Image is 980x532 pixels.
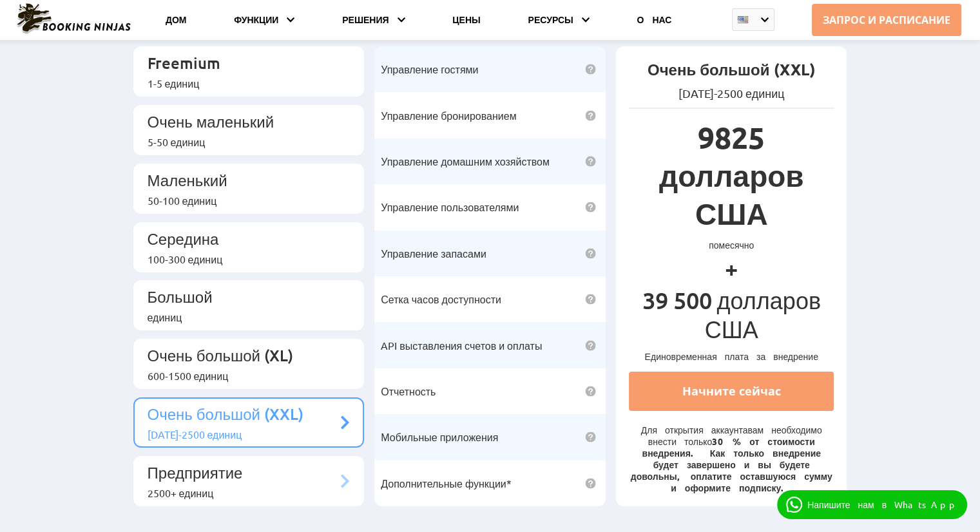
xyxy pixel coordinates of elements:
img: значок помощи [585,340,596,351]
font: 1-5 единиц [148,77,200,90]
font: Предприятие [148,462,243,482]
font: 2500+ единиц [148,486,214,499]
font: ЗАПРОС И РАСПИСАНИЕ [823,13,950,27]
img: значок помощи [585,432,596,442]
font: 30% от стоимости внедрения. Как только внедрение будет завершено и вы будете довольны, оплатите о... [631,435,832,493]
font: Очень большой (XXL) [148,404,303,424]
font: Для открытия аккаунта [641,424,748,435]
font: единиц [148,310,182,323]
a: Начните сейчас [629,372,834,411]
font: 39 500 долларов США [642,286,820,343]
font: ЦЕНЫ [452,14,480,25]
font: 50-100 единиц [148,194,217,207]
font: Середина [148,229,219,249]
img: значок помощи [585,110,596,121]
font: Управление запасами [381,247,486,260]
font: ДОМ [166,14,187,25]
font: Отчетность [381,385,436,397]
font: Freemium [148,53,220,73]
font: Дополнительные функции* [381,477,512,489]
img: значок помощи [585,64,596,75]
font: Напишите нам в WhatsApp [807,499,958,510]
font: Начните сейчас [682,383,781,399]
a: ДОМ [166,14,187,40]
img: значок помощи [585,202,596,213]
font: вам необходимо внести только [648,424,822,447]
font: помесячно [709,239,754,251]
font: 9825 долларов США [659,119,804,232]
font: Управление гостями [381,62,478,75]
font: ФУНКЦИИ [234,14,278,25]
font: Управление домашним хозяйством [381,155,550,167]
font: Управление пользователями [381,200,519,213]
img: значок помощи [585,248,596,259]
font: [DATE]-2500 единиц [678,86,784,100]
font: [DATE]-2500 единиц [148,428,242,441]
img: Логотип Booking Ninjas [15,3,131,35]
a: ЦЕНЫ [452,14,480,40]
font: О НАС [637,14,671,25]
img: значок помощи [585,294,596,305]
font: 100-300 единиц [148,252,223,265]
font: Маленький [148,170,227,190]
font: Управление бронированием [381,109,516,122]
font: Большой [148,287,213,307]
font: 5-50 единиц [148,135,206,148]
img: значок помощи [585,478,596,489]
font: Единовременная плата за внедрение [644,350,818,362]
font: 600-1500 единиц [148,369,229,382]
font: РЕСУРСЫ [528,14,573,25]
img: значок помощи [585,156,596,167]
a: Напишите нам в WhatsApp [777,490,967,519]
a: О НАС [637,14,671,40]
font: API выставления счетов и оплаты [381,339,542,352]
font: Мобильные приложения [381,430,498,443]
font: Очень большой (XXL) [648,59,816,79]
font: Сетка часов доступности [381,292,501,305]
font: Очень маленький [148,111,274,131]
font: РЕШЕНИЯ [342,14,389,25]
img: значок помощи [585,386,596,397]
font: + [725,254,738,282]
font: Очень большой (XL) [148,345,293,365]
